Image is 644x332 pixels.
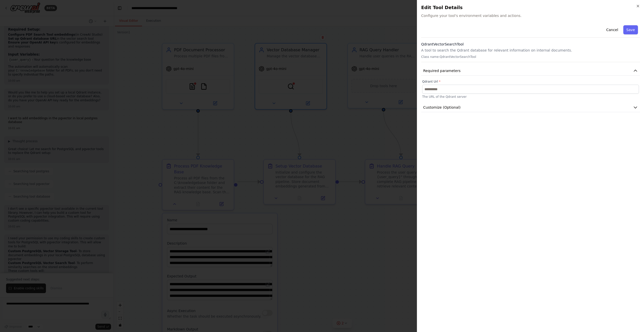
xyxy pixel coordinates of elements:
span: Customize (Optional) [423,105,461,110]
p: The URL of the Qdrant server [422,95,639,99]
p: Class name: QdrantVectorSearchTool [421,55,640,59]
span: Required parameters [423,68,461,73]
button: Cancel [603,25,621,34]
h2: Edit Tool Details [421,4,640,11]
button: Required parameters [421,66,640,76]
h3: QdrantVectorSearchTool [421,42,640,47]
p: A tool to search the Qdrant database for relevant information on internal documents. [421,48,640,53]
label: Qdrant Url [422,80,639,84]
span: Configure your tool's environment variables and actions. [421,13,640,18]
button: Save [623,25,638,34]
button: Customize (Optional) [421,103,640,112]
